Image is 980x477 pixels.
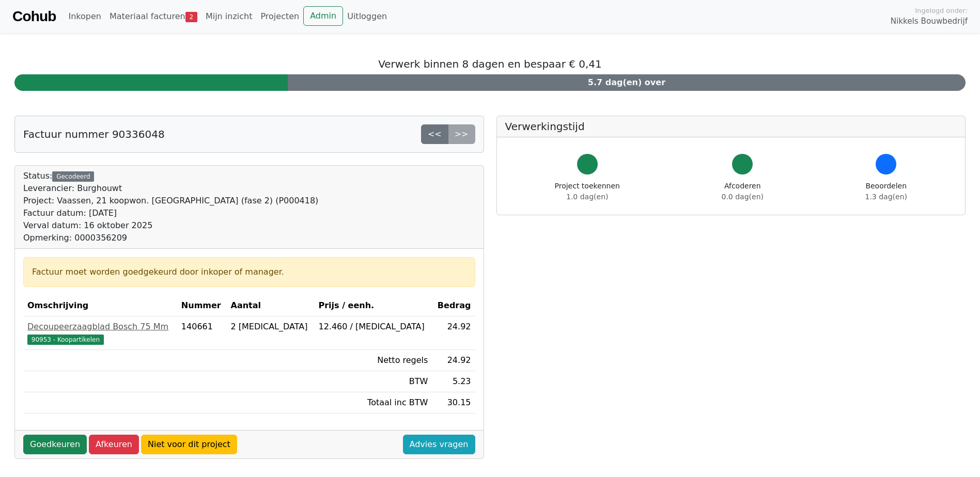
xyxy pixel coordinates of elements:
[227,295,315,316] th: Aantal
[421,124,448,144] a: <<
[303,6,343,26] a: Admin
[14,58,966,70] h5: Verwerk binnen 8 dagen en bespaar € 0,41
[177,295,227,316] th: Nummer
[314,350,432,371] td: Netto regels
[288,74,966,91] div: 5.7 dag(en) over
[505,120,957,133] h5: Verwerkingstijd
[891,15,968,27] span: Nikkels Bouwbedrijf
[343,6,391,27] a: Uitloggen
[722,181,764,202] div: Afcoderen
[105,6,201,27] a: Materiaal facturen2
[722,193,764,201] span: 0.0 dag(en)
[32,266,466,278] div: Factuur moet worden goedgekeurd door inkoper of manager.
[23,219,318,232] div: Verval datum: 16 oktober 2025
[23,295,177,316] th: Omschrijving
[27,321,173,345] a: Decoupeerzaagblad Bosch 75 Mm90953 - Koopartikelen
[915,6,968,15] span: Ingelogd onder:
[89,435,139,454] a: Afkeuren
[23,195,318,207] div: Project: Vaassen, 21 koopwon. [GEOGRAPHIC_DATA] (fase 2) (P000418)
[27,321,173,333] div: Decoupeerzaagblad Bosch 75 Mm
[865,181,907,202] div: Beoordelen
[314,295,432,316] th: Prijs / eenh.
[23,128,165,140] h5: Factuur nummer 90336048
[566,193,608,201] span: 1.0 dag(en)
[23,435,87,454] a: Goedkeuren
[201,6,257,27] a: Mijn inzicht
[555,181,620,202] div: Project toekennen
[314,392,432,414] td: Totaal inc BTW
[432,371,475,392] td: 5.23
[27,335,104,345] span: 90953 - Koopartikelen
[403,435,475,454] a: Advies vragen
[23,207,318,219] div: Factuur datum: [DATE]
[865,193,907,201] span: 1.3 dag(en)
[12,4,56,29] a: Cohub
[231,321,310,333] div: 2 [MEDICAL_DATA]
[23,232,318,244] div: Opmerking: 0000356209
[432,350,475,371] td: 24.92
[432,295,475,316] th: Bedrag
[52,171,94,182] div: Gecodeerd
[256,6,303,27] a: Projecten
[318,321,428,333] div: 12.460 / [MEDICAL_DATA]
[177,316,227,350] td: 140661
[23,170,318,244] div: Status:
[314,371,432,392] td: BTW
[432,316,475,350] td: 24.92
[432,392,475,414] td: 30.15
[23,182,318,195] div: Leverancier: Burghouwt
[141,435,237,454] a: Niet voor dit project
[185,12,197,22] span: 2
[64,6,105,27] a: Inkopen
